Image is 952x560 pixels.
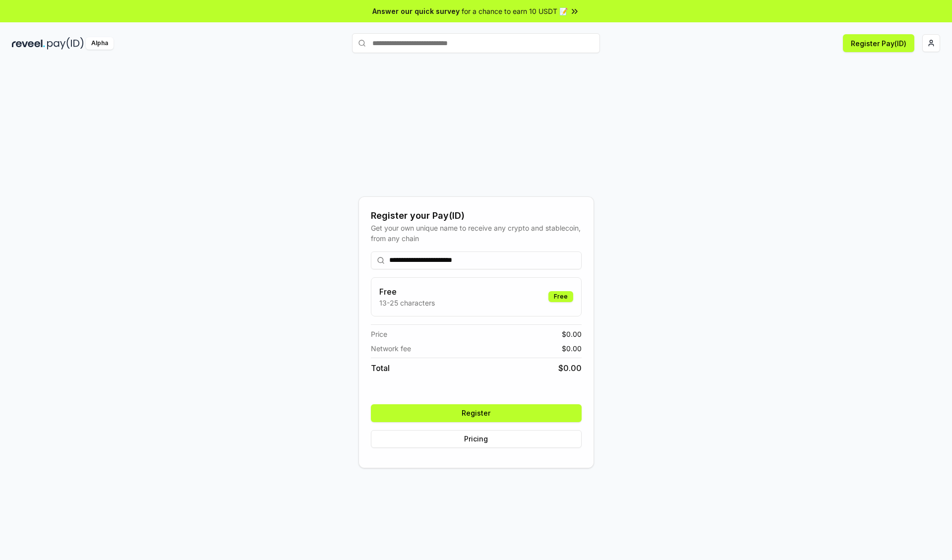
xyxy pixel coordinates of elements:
[562,329,582,339] span: $ 0.00
[371,329,387,339] span: Price
[372,6,460,16] span: Answer our quick survey
[371,223,582,244] div: Get your own unique name to receive any crypto and stablecoin, from any chain
[371,430,582,448] button: Pricing
[371,209,582,223] div: Register your Pay(ID)
[462,6,568,16] span: for a chance to earn 10 USDT 📝
[371,362,390,374] span: Total
[86,37,114,50] div: Alpha
[548,291,573,302] div: Free
[371,404,582,422] button: Register
[379,286,435,298] h3: Free
[47,37,84,50] img: pay_id
[843,34,914,52] button: Register Pay(ID)
[379,298,435,308] p: 13-25 characters
[562,343,582,354] span: $ 0.00
[558,362,582,374] span: $ 0.00
[12,37,45,50] img: reveel_dark
[371,343,411,354] span: Network fee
